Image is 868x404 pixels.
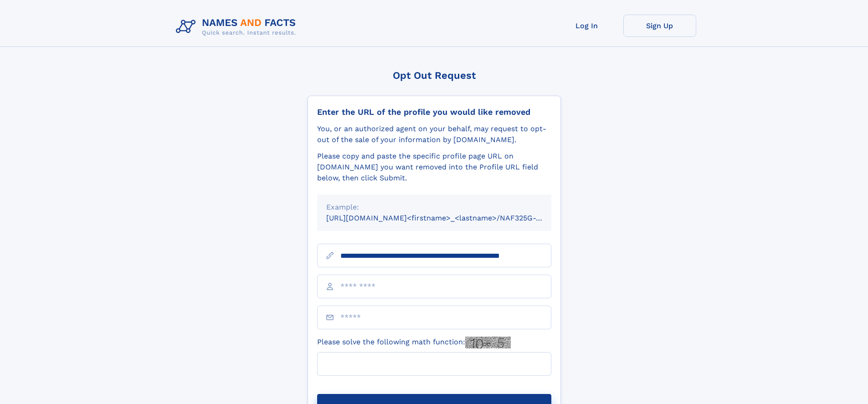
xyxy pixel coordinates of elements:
[326,214,569,222] small: [URL][DOMAIN_NAME]<firstname>_<lastname>/NAF325G-xxxxxxxx
[326,202,542,213] div: Example:
[317,151,551,184] div: Please copy and paste the specific profile page URL on [DOMAIN_NAME] you want removed into the Pr...
[172,15,303,39] img: Logo Names and Facts
[550,15,623,37] a: Log In
[308,70,561,81] div: Opt Out Request
[317,123,551,145] div: You, or an authorized agent on your behalf, may request to opt-out of the sale of your informatio...
[623,15,696,37] a: Sign Up
[317,107,551,117] div: Enter the URL of the profile you would like removed
[317,337,511,348] label: Please solve the following math function:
